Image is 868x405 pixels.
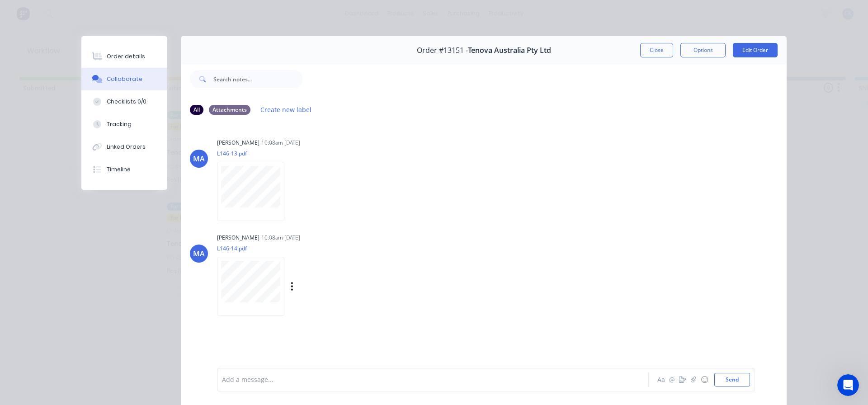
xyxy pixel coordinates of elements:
[81,90,167,113] button: Checklists 0/0
[107,98,146,106] div: Checklists 0/0
[81,68,167,90] button: Collaborate
[417,46,468,55] span: Order #13151 -
[193,248,205,259] div: MA
[217,139,259,147] div: [PERSON_NAME]
[81,45,167,68] button: Order details
[666,374,677,385] button: @
[468,46,551,55] span: Tenova Australia Pty Ltd
[261,139,300,147] div: 10:08am [DATE]
[209,105,250,115] div: Attachments
[81,136,167,158] button: Linked Orders
[107,165,131,174] div: Timeline
[261,234,300,242] div: 10:08am [DATE]
[640,43,673,57] button: Close
[217,150,293,157] p: L146-13.pdf
[217,234,259,242] div: [PERSON_NAME]
[81,158,167,181] button: Timeline
[213,70,303,88] input: Search notes...
[107,75,142,83] div: Collaborate
[680,43,726,57] button: Options
[81,113,167,136] button: Tracking
[837,374,859,396] iframe: Intercom live chat
[193,153,205,164] div: MA
[107,52,145,61] div: Order details
[107,120,132,128] div: Tracking
[256,104,316,116] button: Create new label
[656,374,666,385] button: Aa
[217,245,385,252] p: L146-14.pdf
[733,43,778,57] button: Edit Order
[699,374,710,385] button: ☺
[714,373,750,386] button: Send
[190,105,203,115] div: All
[107,143,146,151] div: Linked Orders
